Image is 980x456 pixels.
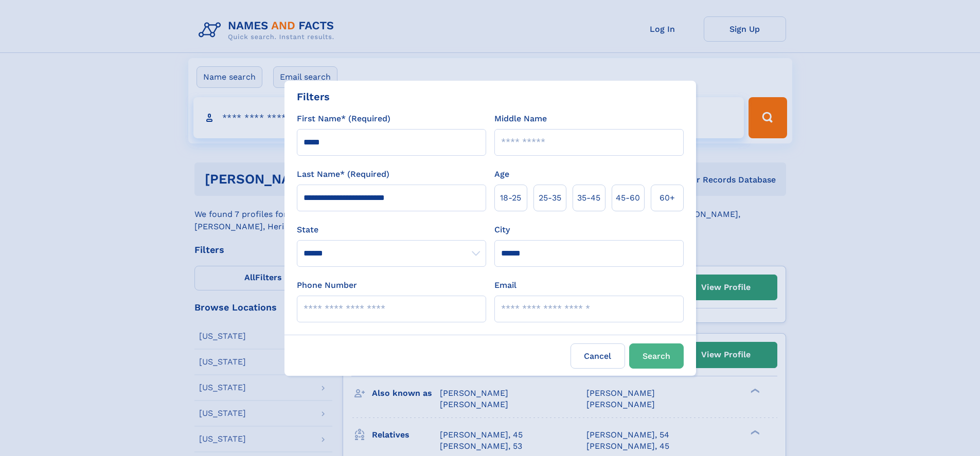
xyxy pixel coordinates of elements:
[494,224,510,236] label: City
[494,168,509,180] label: Age
[297,168,389,180] label: Last Name* (Required)
[571,343,625,369] label: Cancel
[494,113,547,125] label: Middle Name
[539,192,561,204] span: 25‑35
[660,192,675,204] span: 60+
[297,224,486,236] label: State
[577,192,600,204] span: 35‑45
[616,192,640,204] span: 45‑60
[629,343,684,369] button: Search
[494,279,516,291] label: Email
[297,279,357,291] label: Phone Number
[500,192,521,204] span: 18‑25
[297,89,330,104] div: Filters
[297,113,390,125] label: First Name* (Required)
